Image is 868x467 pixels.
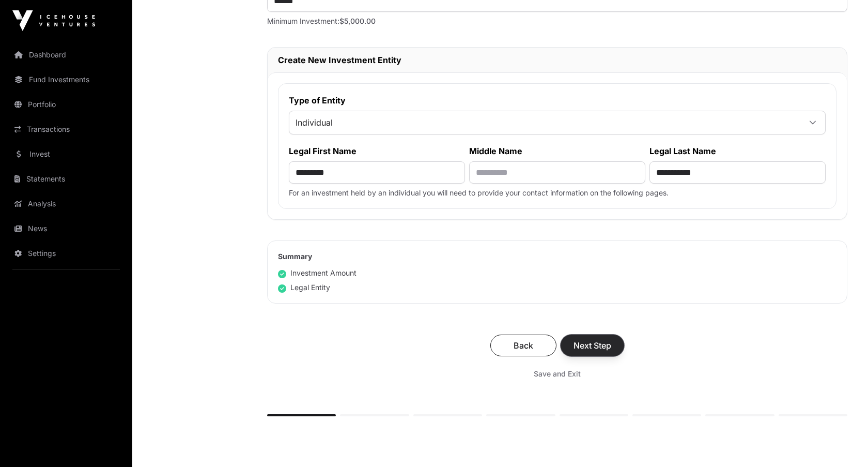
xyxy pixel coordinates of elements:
label: Legal First Name [289,145,465,157]
a: Portfolio [8,93,124,116]
div: Investment Amount [278,268,357,278]
span: Next Step [574,339,611,352]
span: Individual [289,113,800,132]
label: Type of Entity [289,94,826,107]
a: Transactions [8,118,124,141]
h2: Summary [278,251,836,262]
button: Back [490,335,556,356]
a: News [8,217,124,240]
a: Analysis [8,192,124,215]
a: Statements [8,168,124,190]
label: Legal Last Name [649,145,826,157]
a: Settings [8,242,124,265]
p: Minimum Investment: [267,16,847,26]
button: Save and Exit [521,365,593,383]
span: Save and Exit [534,369,581,379]
div: Legal Entity [278,282,330,293]
iframe: Chat Widget [816,417,868,467]
span: $5,000.00 [339,17,376,25]
img: Icehouse Ventures Logo [12,10,95,31]
label: Middle Name [469,145,645,157]
h2: Create New Investment Entity [278,54,836,66]
button: Next Step [561,335,624,356]
a: Fund Investments [8,68,124,91]
a: Invest [8,143,124,165]
p: For an investment held by an individual you will need to provide your contact information on the ... [289,188,826,198]
span: Back [503,339,544,352]
a: Dashboard [8,43,124,66]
